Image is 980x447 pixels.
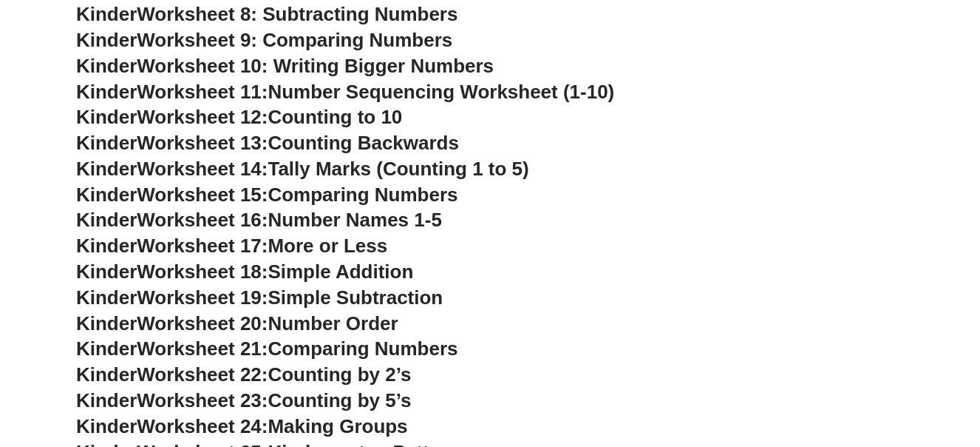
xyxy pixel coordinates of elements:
span: Kinder [76,55,137,77]
span: Kinder [76,415,137,437]
span: Kinder [76,209,137,231]
span: Worksheet 15: [137,184,268,206]
a: KinderWorksheet 10: Writing Bigger Numbers [76,55,494,77]
span: Counting Backwards [268,132,458,154]
span: Making Groups [268,415,407,437]
span: Comparing Numbers [268,184,457,206]
span: Worksheet 16: [137,209,268,231]
span: Kinder [76,81,137,103]
span: Number Order [268,312,398,335]
span: Kinder [76,3,137,25]
span: Worksheet 13: [137,132,268,154]
span: Kinder [76,261,137,283]
span: Kinder [76,363,137,386]
span: Kinder [76,158,137,180]
iframe: Chat Widget [906,376,980,447]
span: Worksheet 24: [137,415,268,437]
span: Worksheet 18: [137,261,268,283]
span: Worksheet 22: [137,363,268,386]
span: Kinder [76,286,137,309]
span: Worksheet 10: Writing Bigger Numbers [137,55,494,77]
span: Worksheet 14: [137,158,268,180]
span: Kinder [76,29,137,51]
span: Worksheet 9: Comparing Numbers [137,29,452,51]
span: Counting to 10 [268,106,402,128]
span: Worksheet 12: [137,106,268,128]
span: Kinder [76,132,137,154]
a: KinderWorksheet 8: Subtracting Numbers [76,3,457,25]
a: KinderWorksheet 9: Comparing Numbers [76,29,452,51]
span: Simple Addition [268,261,413,283]
span: Kinder [76,337,137,360]
span: Worksheet 11: [137,81,268,103]
span: Kinder [76,389,137,411]
span: Worksheet 23: [137,389,268,411]
span: Kinder [76,312,137,335]
span: Counting by 2’s [268,363,411,386]
span: Number Names 1-5 [268,209,441,231]
span: Simple Subtraction [268,286,443,309]
span: Kinder [76,184,137,206]
span: Kinder [76,106,137,128]
span: Worksheet 17: [137,235,268,257]
span: Worksheet 20: [137,312,268,335]
span: Number Sequencing Worksheet (1-10) [268,81,614,103]
span: More or Less [268,235,387,257]
span: Counting by 5’s [268,389,411,411]
span: Comparing Numbers [268,337,457,360]
span: Tally Marks (Counting 1 to 5) [268,158,528,180]
span: Worksheet 8: Subtracting Numbers [137,3,457,25]
span: Kinder [76,235,137,257]
span: Worksheet 21: [137,337,268,360]
span: Worksheet 19: [137,286,268,309]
